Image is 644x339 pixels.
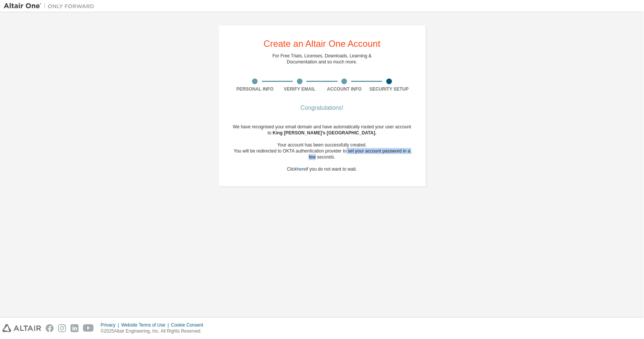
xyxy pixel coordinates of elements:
div: Privacy [101,322,121,328]
p: © 2025 Altair Engineering, Inc. All Rights Reserved. [101,328,208,334]
span: King [PERSON_NAME]'s [GEOGRAPHIC_DATA] . [273,130,377,136]
div: For Free Trials, Licenses, Downloads, Learning & Documentation and so much more. [272,53,372,65]
div: Verify Email [277,86,322,92]
img: youtube.svg [83,324,94,332]
div: You will be redirected to OKTA authentication provider to set your account password in a few seco... [233,148,412,160]
div: Security Setup [367,86,412,92]
img: linkedin.svg [71,324,78,332]
div: Account Info [322,86,367,92]
img: facebook.svg [46,324,54,332]
div: Create an Altair One Account [264,39,381,48]
div: Congratulations! [233,106,412,110]
div: We have recognised your email domain and have automatically routed your user account to Click if ... [233,124,412,172]
div: Personal Info [233,86,278,92]
img: altair_logo.svg [2,324,41,332]
div: Cookie Consent [171,322,207,328]
a: here [297,166,306,172]
img: Altair One [4,2,98,10]
img: instagram.svg [58,324,66,332]
div: Your account has been successfully created. [233,142,412,148]
div: Website Terms of Use [121,322,171,328]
